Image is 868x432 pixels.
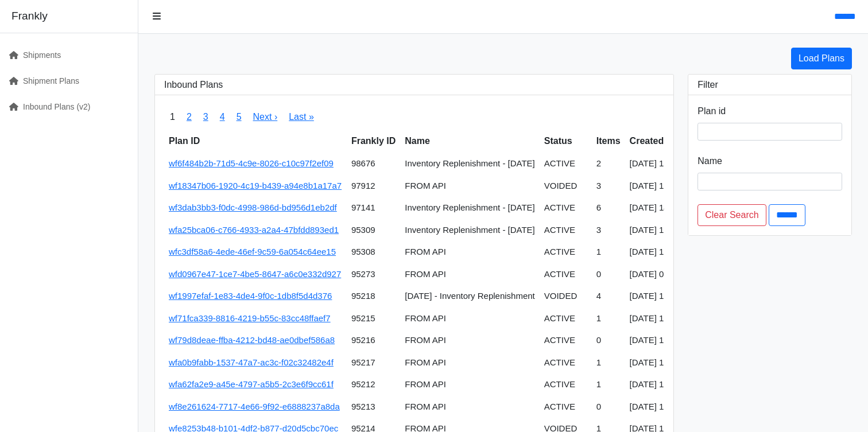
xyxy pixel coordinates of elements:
td: [DATE] 15:25 [625,153,685,175]
td: 97912 [347,175,400,197]
td: ACTIVE [540,373,592,396]
td: 95273 [347,263,400,286]
a: Clear Search [697,204,766,226]
a: wf3dab3bb3-f0dc-4998-986d-bd956d1eb2df [169,203,337,212]
td: 95308 [347,241,400,263]
td: 98676 [347,153,400,175]
td: 95218 [347,285,400,308]
td: ACTIVE [540,396,592,418]
td: 4 [592,285,625,308]
td: 95212 [347,373,400,396]
a: wfd0967e47-1ce7-4be5-8647-a6c0e332d927 [169,269,341,279]
a: 5 [237,112,242,122]
td: FROM API [400,175,539,197]
td: [DATE] 17:02 [625,175,685,197]
label: Name [697,154,722,168]
td: FROM API [400,241,539,263]
td: Inventory Replenishment - [DATE] [400,197,539,219]
a: Last » [289,112,314,122]
td: 95216 [347,329,400,352]
td: 95309 [347,219,400,242]
td: ACTIVE [540,329,592,352]
td: 95217 [347,352,400,374]
td: 2 [592,153,625,175]
td: [DATE] 17:12 [625,329,685,352]
td: [DATE] 16:17 [625,396,685,418]
th: Name [400,130,539,153]
td: VOIDED [540,285,592,308]
a: 2 [187,112,192,122]
th: Status [540,130,592,153]
td: FROM API [400,352,539,374]
a: wfa25bca06-c766-4933-a2a4-47bfdd893ed1 [169,225,339,235]
a: wf8e261624-7717-4e66-9f92-e6888237a8da [169,402,340,411]
td: [DATE] 14:56 [625,197,685,219]
td: 97141 [347,197,400,219]
td: 0 [592,329,625,352]
a: wfc3df58a6-4ede-46ef-9c59-6a054c64ee15 [169,247,336,256]
td: 1 [592,352,625,374]
td: [DATE] 17:12 [625,308,685,330]
td: [DATE] 17:08 [625,352,685,374]
a: wf1997efaf-1e83-4de4-9f0c-1db8f5d4d376 [169,291,332,301]
label: Plan id [697,104,726,118]
td: 95213 [347,396,400,418]
td: ACTIVE [540,197,592,219]
th: Items [592,130,625,153]
span: 1 [164,104,181,130]
td: ACTIVE [540,153,592,175]
td: Inventory Replenishment - [DATE] [400,153,539,175]
td: FROM API [400,373,539,396]
td: 0 [592,396,625,418]
td: Inventory Replenishment - [DATE] [400,219,539,242]
td: 3 [592,219,625,242]
h3: Filter [697,79,842,90]
a: 3 [203,112,208,122]
nav: pager [164,104,664,130]
th: Plan ID [164,130,347,153]
th: Frankly ID [347,130,400,153]
td: ACTIVE [540,352,592,374]
a: wf18347b06-1920-4c19-b439-a94e8b1a17a7 [169,181,342,190]
a: wf6f484b2b-71d5-4c9e-8026-c10c97f2ef09 [169,158,334,168]
td: VOIDED [540,175,592,197]
td: [DATE] 18:04 [625,285,685,308]
td: 1 [592,308,625,330]
td: 95215 [347,308,400,330]
a: Load Plans [791,48,852,69]
td: [DATE] 16:20 [625,373,685,396]
td: 6 [592,197,625,219]
td: ACTIVE [540,219,592,242]
td: FROM API [400,329,539,352]
a: wfa62fa2e9-a45e-4797-a5b5-2c3e6f9cc61f [169,379,334,389]
a: wf71fca339-8816-4219-b55c-83cc48ffaef7 [169,313,331,323]
td: [DATE] 08:31 [625,263,685,286]
td: FROM API [400,263,539,286]
td: ACTIVE [540,263,592,286]
td: [DATE] - Inventory Replenishment [400,285,539,308]
td: [DATE] 15:33 [625,241,685,263]
a: Next › [253,112,278,122]
td: ACTIVE [540,241,592,263]
a: 4 [220,112,225,122]
td: FROM API [400,308,539,330]
td: FROM API [400,396,539,418]
td: [DATE] 16:06 [625,219,685,242]
td: 3 [592,175,625,197]
td: 1 [592,373,625,396]
th: Created At [625,130,685,153]
td: 0 [592,263,625,286]
a: wf79d8deae-ffba-4212-bd48-ae0dbef586a8 [169,335,335,345]
h3: Inbound Plans [164,79,664,90]
a: wfa0b9fabb-1537-47a7-ac3c-f02c32482e4f [169,357,334,367]
td: 1 [592,241,625,263]
td: ACTIVE [540,308,592,330]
